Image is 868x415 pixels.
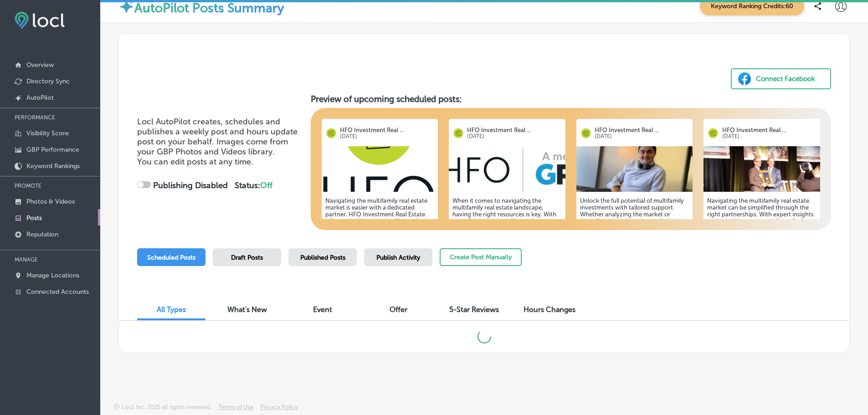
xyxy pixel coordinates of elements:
[26,198,75,205] p: Photos & Videos
[722,133,817,139] p: [DATE]
[26,231,58,238] p: Reputation
[300,254,345,261] span: Published Posts
[260,180,272,190] span: Off
[580,127,591,138] img: logo
[153,180,228,190] strong: Publishing Disabled
[704,146,820,192] img: 1751390270aa69e1d1-3e55-48ac-bb21-711e6d8fa28f_2020-08-27.jpg
[580,197,689,279] h5: Unlock the full potential of multifamily investments with tailored support. Whether analyzing the...
[440,248,522,266] button: Create Post Manually
[26,162,80,170] p: Keyword Rankings
[595,133,689,139] p: [DATE]
[218,404,253,415] a: Terms of Use
[26,288,89,296] p: Connected Accounts
[26,129,69,137] p: Visibility Score
[231,254,263,261] span: Draft Posts
[137,157,253,167] span: You can edit posts at any time.
[227,305,267,314] span: What's New
[340,127,434,133] p: HFO Investment Real ...
[322,146,438,192] img: 175139026755c7c71a-2b34-44c6-9ec7-bee1c08c6c47_2024-09-19.png
[15,12,65,29] img: fda3e92497d09a02dc62c9cd864e3231.png
[311,94,831,104] h3: Preview of upcoming scheduled posts:
[147,254,195,261] span: Scheduled Posts
[134,0,284,15] label: AutoPilot Posts Summary
[26,214,42,222] p: Posts
[452,127,464,138] img: logo
[467,127,561,133] p: HFO Investment Real ...
[576,146,693,192] img: 17513902710f1ee4f7-78d9-4c39-bd6c-8a3c3e1f48d1_2020-08-27.jpg
[325,127,337,138] img: logo
[524,305,575,314] span: Hours Changes
[449,305,499,314] span: 5-Star Reviews
[26,146,79,154] p: GBP Performance
[26,94,54,102] p: AutoPilot
[340,133,434,139] p: [DATE]
[722,127,817,133] p: HFO Investment Real ...
[26,77,70,85] p: Directory Sync
[756,72,815,86] div: Connect Facebook
[376,254,420,261] span: Publish Activity
[26,272,79,279] p: Manage Locations
[157,305,186,314] span: All Types
[137,117,298,157] span: Locl AutoPilot creates, schedules and publishes a weekly post and hours update post on your behal...
[235,180,272,190] strong: Status:
[707,197,817,272] h5: Navigating the multifamily real estate market can be simplified through the right partnerships. W...
[260,404,298,415] a: Privacy Policy
[325,197,435,293] h5: Navigating the multifamily real estate market is easier with a dedicated partner. HFO Investment ...
[467,133,561,139] p: [DATE]
[122,404,211,410] p: Locl, Inc. 2025 all rights reserved.
[26,61,54,69] p: Overview
[449,146,565,192] img: 17513902680ee82fbe-ce23-4755-b5ae-f5d82adf7d74_2024-09-19.png
[452,197,562,286] h5: When it comes to navigating the multifamily real estate landscape, having the right resources is ...
[313,305,332,314] span: Event
[707,127,719,138] img: logo
[595,127,689,133] p: HFO Investment Real ...
[731,68,831,89] button: Connect Facebook
[390,305,407,314] span: Offer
